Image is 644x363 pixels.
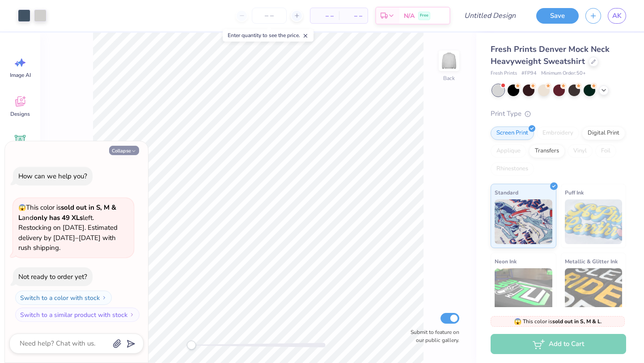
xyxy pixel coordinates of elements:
[514,317,521,326] span: 😱
[495,257,517,266] span: Neon Ink
[552,318,601,325] strong: sold out in S, M & L
[10,110,30,118] span: Designs
[344,11,362,21] span: – –
[491,127,534,140] div: Screen Print
[491,162,534,176] div: Rhinestones
[541,70,586,77] span: Minimum Order: 50 +
[565,188,584,197] span: Puff Ink
[565,199,623,244] img: Puff Ink
[491,109,626,119] div: Print Type
[608,8,626,24] a: AK
[109,146,139,155] button: Collapse
[536,8,579,24] button: Save
[582,127,625,140] div: Digital Print
[420,13,428,19] span: Free
[440,52,458,70] img: Back
[565,257,618,266] span: Metallic & Glitter Ink
[15,291,112,305] button: Switch to a color with stock
[529,144,565,158] div: Transfers
[404,11,415,21] span: N/A
[595,144,616,158] div: Foil
[252,8,287,24] input: – –
[443,74,455,82] div: Back
[406,328,459,344] label: Submit to feature on our public gallery.
[18,172,87,181] div: How can we help you?
[15,308,140,322] button: Switch to a similar product with stock
[18,272,87,281] div: Not ready to order yet?
[457,7,523,25] input: Untitled Design
[34,213,83,222] strong: only has 49 XLs
[18,203,118,252] span: This color is and left. Restocking on [DATE]. Estimated delivery by [DATE]–[DATE] with rush shipp...
[495,188,518,197] span: Standard
[568,144,593,158] div: Vinyl
[223,29,314,42] div: Enter quantity to see the price.
[495,199,552,244] img: Standard
[187,341,196,350] div: Accessibility label
[18,203,26,212] span: 😱
[495,268,552,313] img: Neon Ink
[537,127,579,140] div: Embroidery
[18,203,116,222] strong: sold out in S, M & L
[129,312,135,317] img: Switch to a similar product with stock
[514,317,602,325] span: This color is .
[316,11,334,21] span: – –
[10,72,31,79] span: Image AI
[491,70,517,77] span: Fresh Prints
[491,144,526,158] div: Applique
[565,268,623,313] img: Metallic & Glitter Ink
[102,295,107,300] img: Switch to a color with stock
[491,44,610,67] span: Fresh Prints Denver Mock Neck Heavyweight Sweatshirt
[521,70,537,77] span: # FP94
[612,11,622,21] span: AK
